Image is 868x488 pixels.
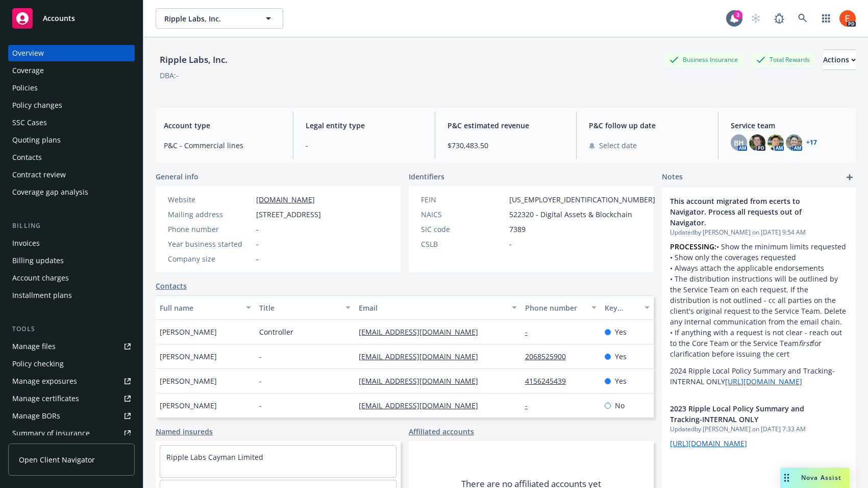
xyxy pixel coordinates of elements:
[525,376,574,386] a: 4156245439
[8,338,135,355] a: Manage files
[733,10,742,19] div: 3
[786,134,802,151] img: photo
[8,390,135,407] a: Manage certificates
[601,295,654,320] button: Key contact
[421,194,505,205] div: FEIN
[421,239,505,249] div: CSLB
[168,253,252,264] div: Company size
[164,140,281,151] span: P&C - Commercial lines
[259,376,262,386] span: -
[12,97,62,113] div: Policy changes
[799,338,812,348] em: first
[306,140,423,151] span: -
[525,327,536,337] a: -
[12,114,47,131] div: SSC Cases
[12,184,88,200] div: Coverage gap analysis
[12,390,79,407] div: Manage certificates
[448,120,564,131] span: P&C estimated revenue
[43,14,75,22] span: Accounts
[156,53,232,66] div: Ripple Labs, Inc.
[670,403,821,425] span: 2023 Ripple Local Policy Summary and Tracking-INTERNAL ONLY
[8,4,135,33] a: Accounts
[8,167,135,183] a: Contract review
[792,8,813,29] a: Search
[156,426,213,437] a: Named insureds
[670,241,848,359] p: • Show the minimum limits requested • Show only the coverages requested • Always attach the appli...
[670,438,747,448] a: [URL][DOMAIN_NAME]
[256,209,321,220] span: [STREET_ADDRESS]
[259,351,262,362] span: -
[256,195,315,204] a: [DOMAIN_NAME]
[12,132,61,148] div: Quoting plans
[409,171,444,182] span: Identifiers
[670,365,848,387] p: 2024 Ripple Local Policy Summary and Tracking-INTERNAL ONLY
[12,45,44,61] div: Overview
[259,327,293,337] span: Controller
[8,425,135,441] a: Summary of insurance
[823,50,856,70] button: Actions
[734,137,744,148] span: BH
[8,184,135,200] a: Coverage gap analysis
[255,295,355,320] button: Title
[8,132,135,148] a: Quoting plans
[156,281,187,291] a: Contacts
[8,408,135,424] a: Manage BORs
[160,327,217,337] span: [PERSON_NAME]
[421,224,505,235] div: SIC code
[769,8,789,29] a: Report a Bug
[256,239,259,249] span: -
[359,401,486,410] a: [EMAIL_ADDRESS][DOMAIN_NAME]
[259,400,262,411] span: -
[12,149,42,166] div: Contacts
[168,194,252,205] div: Website
[12,425,90,441] div: Summary of insurance
[749,134,765,151] img: photo
[615,351,627,362] span: Yes
[156,8,283,29] button: Ripple Labs, Inc.
[12,167,66,183] div: Contract review
[160,351,217,362] span: [PERSON_NAME]
[670,425,848,434] span: Updated by [PERSON_NAME] on [DATE] 7:33 AM
[844,171,856,183] a: add
[509,224,526,235] span: 7389
[8,114,135,131] a: SSC Cases
[670,196,821,228] span: This account migrated from ecerts to Navigator. Process all requests out of Navigator.
[8,270,135,286] a: Account charges
[509,209,632,220] span: 522320 - Digital Assets & Blockchain
[816,8,836,29] a: Switch app
[780,468,793,488] div: Drag to move
[8,287,135,304] a: Installment plans
[359,303,505,313] div: Email
[12,373,77,389] div: Manage exposures
[589,120,706,131] span: P&C follow up date
[166,452,263,462] a: Ripple Labs Cayman Limited
[12,62,44,79] div: Coverage
[355,295,520,320] button: Email
[8,373,135,389] a: Manage exposures
[259,303,339,313] div: Title
[670,242,716,251] strong: PROCESSING:
[12,235,40,251] div: Invoices
[359,327,486,337] a: [EMAIL_ADDRESS][DOMAIN_NAME]
[156,295,255,320] button: Full name
[12,408,60,424] div: Manage BORs
[12,338,56,355] div: Manage files
[662,188,856,395] div: This account migrated from ecerts to Navigator. Process all requests out of Navigator.Updatedby [...
[8,235,135,251] a: Invoices
[806,140,817,146] a: +17
[839,10,856,27] img: photo
[8,221,135,231] div: Billing
[615,327,627,337] span: Yes
[509,194,655,205] span: [US_EMPLOYER_IDENTIFICATION_NUMBER]
[12,356,64,372] div: Policy checking
[509,239,512,249] span: -
[8,252,135,269] a: Billing updates
[525,352,574,361] a: 2068525900
[521,295,601,320] button: Phone number
[801,473,841,482] span: Nova Assist
[8,97,135,113] a: Policy changes
[8,356,135,372] a: Policy checking
[164,13,253,24] span: Ripple Labs, Inc.
[359,352,486,361] a: [EMAIL_ADDRESS][DOMAIN_NAME]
